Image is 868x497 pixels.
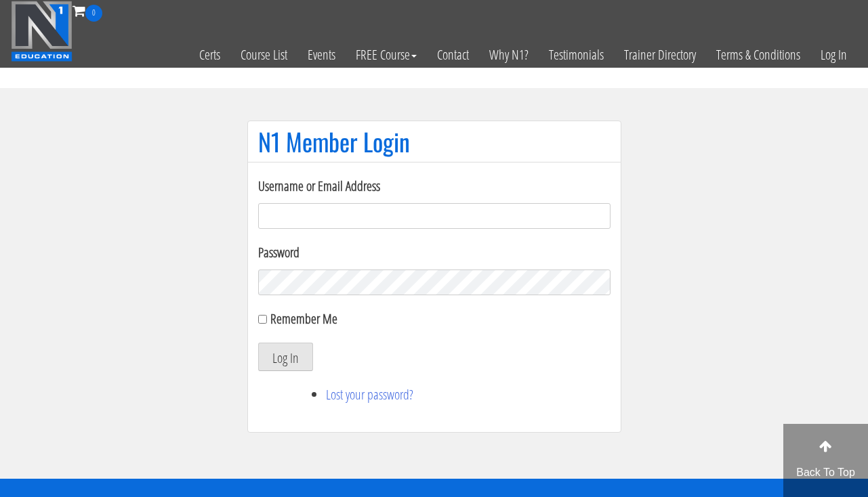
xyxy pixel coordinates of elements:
[258,343,313,371] button: Log In
[783,464,868,481] p: Back To Top
[326,385,413,404] a: Lost your password?
[614,22,706,88] a: Trainer Directory
[258,176,611,196] label: Username or Email Address
[346,22,427,88] a: FREE Course
[297,22,346,88] a: Events
[11,1,73,62] img: n1-education
[479,22,539,88] a: Why N1?
[73,1,102,20] a: 0
[810,22,857,88] a: Log In
[270,309,337,328] label: Remember Me
[427,22,479,88] a: Contact
[189,22,230,88] a: Certs
[230,22,297,88] a: Course List
[85,5,102,22] span: 0
[258,128,611,155] h1: N1 Member Login
[706,22,810,88] a: Terms & Conditions
[539,22,614,88] a: Testimonials
[258,242,611,263] label: Password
